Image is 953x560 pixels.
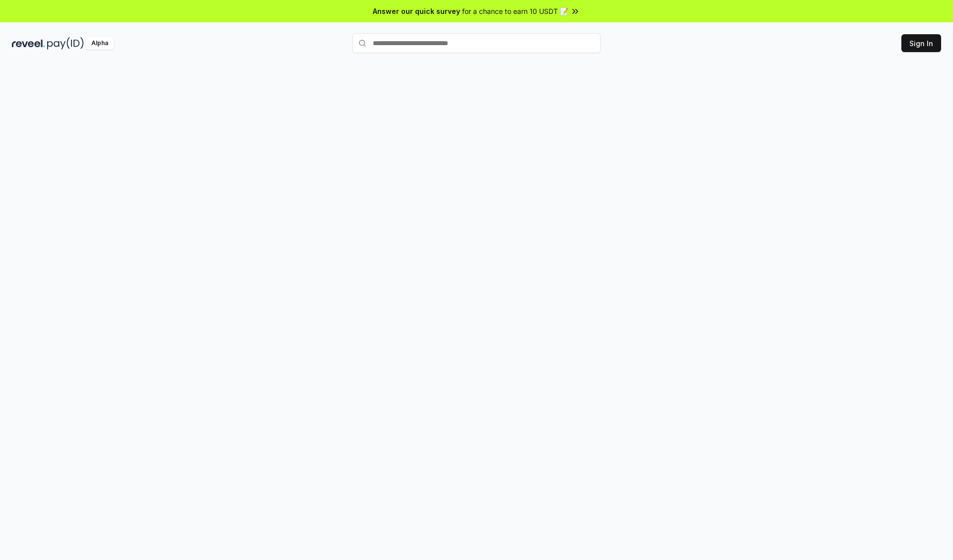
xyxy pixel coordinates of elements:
span: Answer our quick survey [373,6,460,16]
span: for a chance to earn 10 USDT 📝 [462,6,568,16]
div: Alpha [86,37,114,50]
img: reveel_dark [12,37,45,50]
button: Sign In [901,34,941,52]
img: pay_id [47,37,84,50]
